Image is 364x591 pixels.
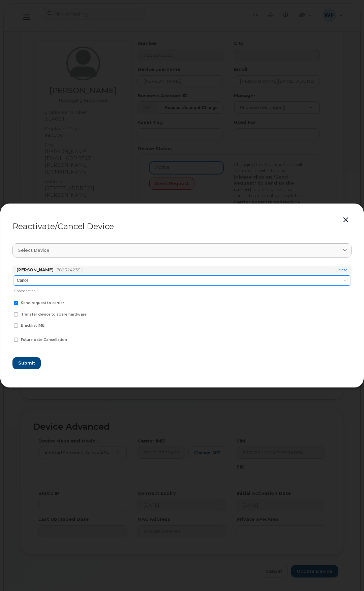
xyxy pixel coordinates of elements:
[17,267,54,272] strong: [PERSON_NAME]
[12,243,352,257] a: Select device
[21,323,45,328] span: Blacklist IMEI
[56,267,83,272] span: 7823242350
[12,222,352,231] div: Reactivate/Cancel Device
[335,267,347,272] a: Delete
[21,338,67,342] span: Future date Cancellation
[18,247,50,253] span: Select device
[14,286,350,293] div: Choose action
[21,301,64,305] span: Send request to carrier
[12,357,41,369] button: Submit
[21,312,87,317] span: Transfer device to spare hardware
[18,360,35,366] span: Submit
